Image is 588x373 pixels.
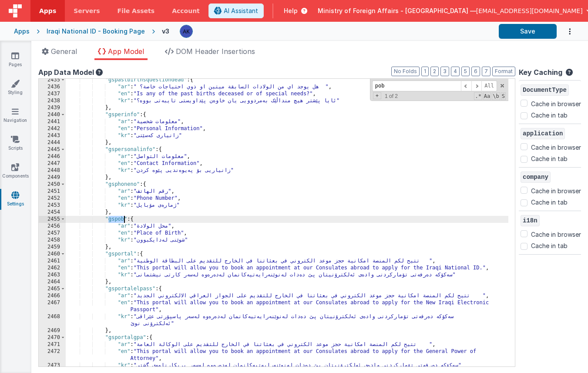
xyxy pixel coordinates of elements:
[39,97,66,104] div: 2438
[208,3,264,18] button: AI Assistant
[14,27,30,36] div: Apps
[39,299,66,313] div: 2467
[501,92,506,100] span: Search In Selection
[531,185,581,195] label: Cache in browser
[39,341,66,348] div: 2471
[118,7,155,15] span: File Assets
[38,67,515,77] div: App Data Model
[39,7,56,15] span: Apps
[39,167,66,174] div: 2448
[483,92,491,100] span: CaseSensitive Search
[451,67,460,76] button: 4
[39,251,66,258] div: 2460
[421,67,429,76] button: 1
[176,47,255,56] span: DOM Header Insertions
[39,174,66,181] div: 2449
[224,7,258,15] span: AI Assistant
[74,7,100,15] span: Servers
[481,81,497,91] span: Alt-Enter
[39,258,66,265] div: 2461
[39,237,66,244] div: 2458
[39,153,66,160] div: 2446
[461,67,470,76] button: 5
[39,104,66,111] div: 2439
[531,111,568,120] label: Cache in tab
[39,181,66,188] div: 2450
[440,67,449,76] button: 3
[162,27,173,36] div: v3
[47,27,145,36] div: Iraqi National ID - Booking Page
[492,67,515,76] button: Format
[39,84,66,91] div: 2436
[521,171,551,183] span: company
[482,67,491,76] button: 7
[39,125,66,132] div: 2442
[39,209,66,216] div: 2454
[531,198,568,207] label: Cache in tab
[39,348,66,362] div: 2472
[39,292,66,299] div: 2466
[39,244,66,251] div: 2459
[39,139,66,146] div: 2444
[531,141,581,152] label: Cache in browser
[39,118,66,125] div: 2441
[39,91,66,97] div: 2437
[519,69,562,77] h4: Key Caching
[521,215,540,226] span: i18n
[557,23,574,40] button: Options
[39,223,66,230] div: 2456
[39,334,66,341] div: 2470
[521,84,569,96] span: DocumentType
[39,230,66,237] div: 2457
[39,202,66,209] div: 2453
[471,67,480,76] button: 6
[391,67,420,76] button: No Folds
[318,7,476,15] span: Ministry of Foreign Affairs - [GEOGRAPHIC_DATA] —
[531,241,568,250] label: Cache in tab
[531,154,568,163] label: Cache in tab
[39,160,66,167] div: 2447
[39,188,66,195] div: 2451
[39,111,66,118] div: 2440
[430,67,439,76] button: 2
[39,286,66,292] div: 2465
[476,7,583,15] span: [EMAIL_ADDRESS][DOMAIN_NAME]
[39,272,66,279] div: 2463
[39,195,66,202] div: 2452
[39,327,66,334] div: 2469
[39,279,66,286] div: 2464
[39,216,66,223] div: 2455
[180,25,192,37] img: 1f6063d0be199a6b217d3045d703aa70
[521,128,565,139] span: application
[39,77,66,84] div: 2435
[474,92,482,100] span: RegExp Search
[492,92,500,100] span: Whole Word Search
[39,146,66,153] div: 2445
[373,92,381,99] span: Toggel Replace mode
[39,362,66,369] div: 2473
[39,265,66,272] div: 2462
[499,24,557,39] button: Save
[39,132,66,139] div: 2443
[381,93,401,99] span: 1 of 2
[531,98,581,108] label: Cache in browser
[108,47,144,56] span: App Model
[51,47,77,56] span: General
[284,7,298,15] span: Help
[531,229,581,239] label: Cache in browser
[372,81,461,91] input: Search for
[39,313,66,327] div: 2468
